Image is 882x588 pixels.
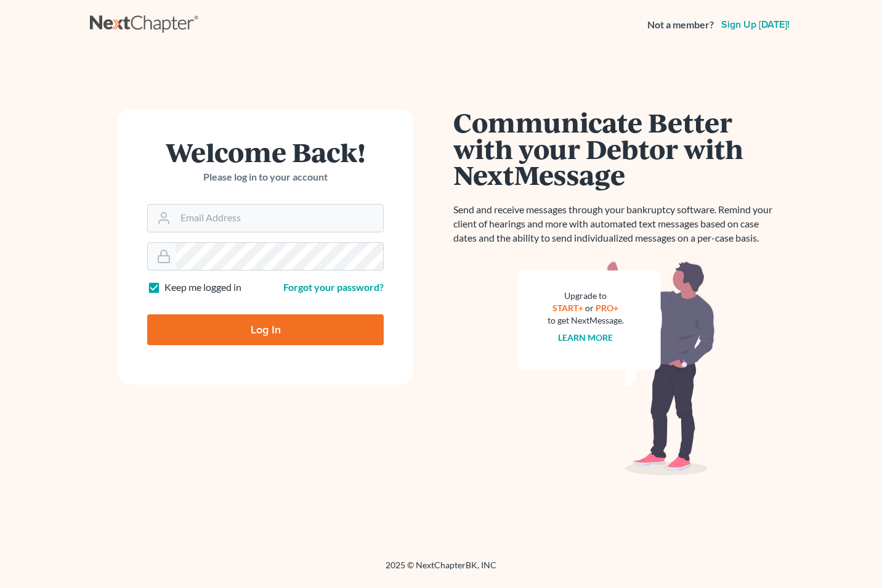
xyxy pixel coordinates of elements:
h1: Welcome Back! [147,139,384,165]
a: PRO+ [596,303,619,313]
div: 2025 © NextChapterBK, INC [90,559,792,581]
a: START+ [553,303,584,313]
h1: Communicate Better with your Debtor with NextMessage [453,109,780,188]
p: Please log in to your account [147,170,384,184]
img: nextmessage_bg-59042aed3d76b12b5cd301f8e5b87938c9018125f34e5fa2b7a6b67550977c72.svg [518,260,715,476]
span: or [586,303,594,313]
div: to get NextMessage. [548,314,624,327]
div: Upgrade to [548,290,624,302]
input: Email Address [176,205,383,232]
a: Learn more [559,332,613,343]
input: Log In [147,314,384,345]
a: Sign up [DATE]! [719,20,792,30]
strong: Not a member? [647,18,714,32]
label: Keep me logged in [164,280,241,295]
a: Forgot your password? [283,281,384,293]
p: Send and receive messages through your bankruptcy software. Remind your client of hearings and mo... [453,203,780,245]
